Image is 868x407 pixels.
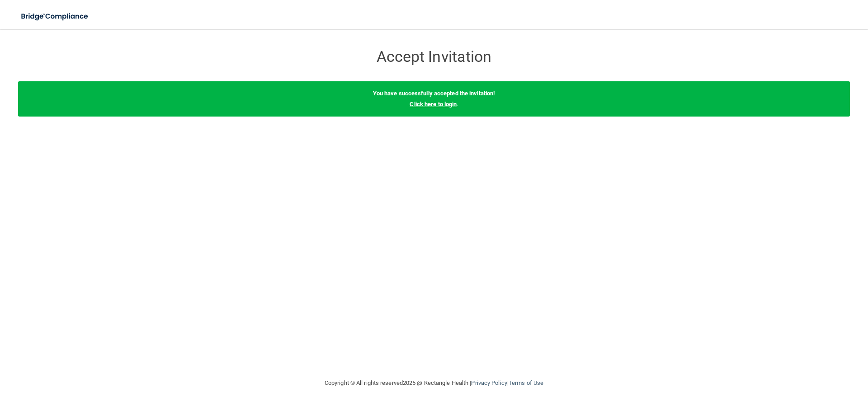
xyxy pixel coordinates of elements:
[373,90,495,97] b: You have successfully accepted the invitation!
[509,379,543,386] a: Terms of Use
[410,101,457,108] a: Click here to login
[18,81,850,117] div: .
[471,379,507,386] a: Privacy Policy
[269,369,599,398] div: Copyright © All rights reserved 2025 @ Rectangle Health | |
[14,7,97,26] img: bridge_compliance_login_screen.278c3ca4.svg
[269,48,599,65] h3: Accept Invitation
